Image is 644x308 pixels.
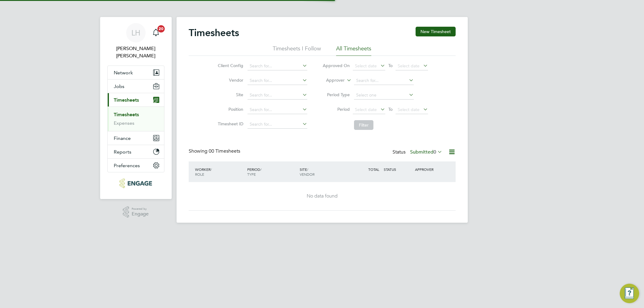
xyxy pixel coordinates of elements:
[132,212,149,217] span: Engage
[248,62,307,70] input: Search for...
[216,107,243,112] label: Position
[108,159,164,172] button: Preferences
[273,45,321,56] li: Timesheets I Follow
[322,92,350,97] label: Period Type
[157,25,165,32] span: 20
[107,45,164,59] span: Lee Hall
[248,106,307,114] input: Search for...
[108,66,164,79] button: Network
[322,63,350,68] label: Approved On
[211,167,212,172] span: /
[100,17,172,199] nav: Main navigation
[317,77,345,83] label: Approver
[355,107,377,112] span: Select date
[620,284,639,303] button: Engage Resource Center
[114,149,131,155] span: Reports
[298,164,351,180] div: SITE
[433,149,436,155] span: 0
[216,92,243,97] label: Site
[114,112,139,117] a: Timesheets
[248,120,307,129] input: Search for...
[108,93,164,107] button: Timesheets
[107,178,164,188] a: Go to home page
[150,23,162,42] a: 20
[108,107,164,131] div: Timesheets
[195,193,450,199] div: No data found
[195,172,204,177] span: ROLE
[107,23,164,59] a: LH[PERSON_NAME] [PERSON_NAME]
[382,164,414,175] div: STATUS
[216,63,243,68] label: Client Config
[131,29,140,37] span: LH
[216,121,243,127] label: Timesheet ID
[114,83,124,89] span: Jobs
[114,97,139,103] span: Timesheets
[108,80,164,93] button: Jobs
[393,148,443,157] div: Status
[114,120,134,126] a: Expenses
[114,163,140,168] span: Preferences
[398,107,420,112] span: Select date
[354,120,373,130] button: Filter
[260,167,261,172] span: /
[336,45,371,56] li: All Timesheets
[322,107,350,112] label: Period
[386,62,394,69] span: To
[410,149,442,155] label: Submitted
[108,131,164,145] button: Finance
[354,91,414,100] input: Select one
[246,164,298,180] div: PERIOD
[123,206,149,218] a: Powered byEngage
[247,172,256,177] span: TYPE
[114,70,133,76] span: Network
[108,145,164,158] button: Reports
[413,164,445,175] div: APPROVER
[189,27,239,39] h2: Timesheets
[189,148,241,154] div: Showing
[300,172,315,177] span: VENDOR
[120,178,152,188] img: pcrnet-logo-retina.png
[248,76,307,85] input: Search for...
[307,167,308,172] span: /
[248,91,307,100] input: Search for...
[355,63,377,69] span: Select date
[114,135,131,141] span: Finance
[216,77,243,83] label: Vendor
[354,76,414,85] input: Search for...
[386,105,394,113] span: To
[416,27,456,36] button: New Timesheet
[368,167,379,172] span: TOTAL
[209,148,240,154] span: 00 Timesheets
[398,63,420,69] span: Select date
[132,206,149,212] span: Powered by
[194,164,246,180] div: WORKER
